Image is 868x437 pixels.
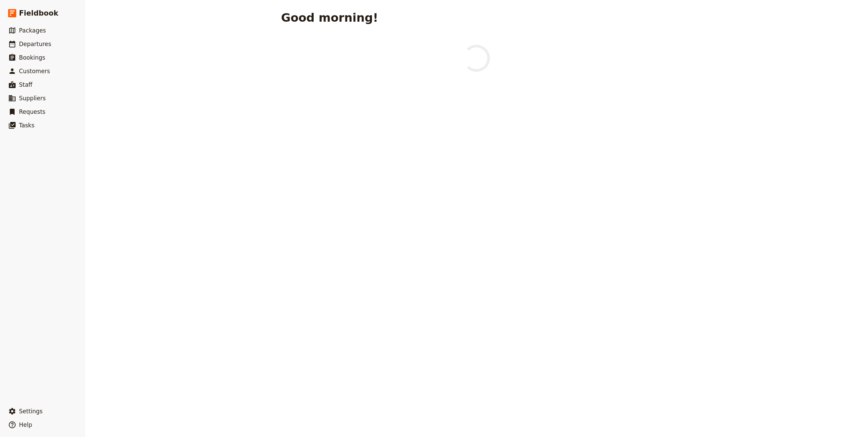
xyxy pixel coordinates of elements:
span: Departures [19,41,51,47]
span: Fieldbook [19,8,58,18]
span: Staff [19,81,33,88]
span: Settings [19,408,43,415]
span: Bookings [19,54,45,61]
h1: Good morning! [281,11,378,24]
span: Suppliers [19,95,46,102]
span: Packages [19,27,46,34]
span: Customers [19,68,50,75]
span: Requests [19,108,45,115]
span: Help [19,421,32,428]
span: Tasks [19,122,35,129]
